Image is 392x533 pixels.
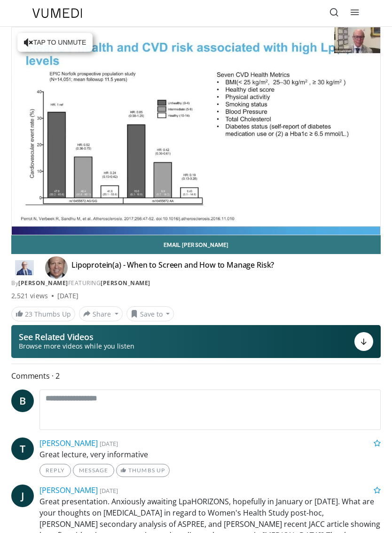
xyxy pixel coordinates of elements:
button: See Related Videos Browse more videos while you listen [11,325,381,358]
small: [DATE] [100,439,118,448]
span: 23 [25,310,32,318]
a: Message [73,464,114,477]
button: Save to [126,306,174,321]
div: By FEATURING [11,279,381,287]
a: [PERSON_NAME] [39,485,98,495]
video-js: Video Player [12,27,380,235]
a: B [11,390,34,412]
span: Browse more videos while you listen [19,342,134,351]
a: Email [PERSON_NAME] [11,235,381,254]
a: T [11,438,34,460]
a: [PERSON_NAME] [101,279,150,287]
p: See Related Videos [19,332,134,342]
a: J [11,485,34,507]
small: [DATE] [100,486,118,495]
a: [PERSON_NAME] [39,438,98,448]
img: Avatar [45,256,68,279]
img: Dr. Robert S. Rosenson [11,260,38,275]
button: Share [79,306,123,321]
p: Great lecture, very informative [39,449,381,460]
a: Reply [39,464,71,477]
img: VuMedi Logo [32,8,82,18]
a: [PERSON_NAME] [18,279,68,287]
span: Comments 2 [11,370,381,382]
h4: Lipoprotein(a) - When to Screen and How to Manage Risk? [71,260,274,275]
a: Thumbs Up [116,464,169,477]
div: [DATE] [57,291,78,301]
a: 23 Thumbs Up [11,307,75,321]
span: 2,521 views [11,291,48,301]
button: Tap to unmute [17,33,93,52]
